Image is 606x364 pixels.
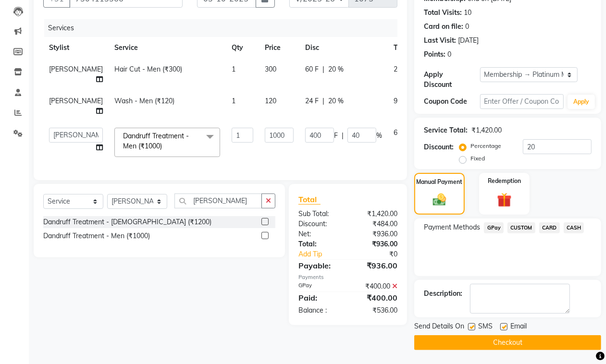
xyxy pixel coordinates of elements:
[447,49,451,60] div: 0
[568,95,595,109] button: Apply
[291,260,348,271] div: Payable:
[174,194,262,208] input: Search or Scan
[291,219,348,229] div: Discount:
[265,65,276,73] span: 300
[291,209,348,219] div: Sub Total:
[376,131,382,141] span: %
[424,222,480,232] span: Payment Methods
[394,97,401,105] span: 96
[334,131,338,141] span: F
[429,192,450,207] img: _cash.svg
[232,65,235,73] span: 1
[348,305,405,315] div: ₹536.00
[342,131,344,141] span: |
[484,222,504,233] span: GPay
[291,292,348,303] div: Paid:
[109,37,226,59] th: Service
[478,321,493,333] span: SMS
[49,97,103,105] span: [PERSON_NAME]
[510,321,527,333] span: Email
[226,37,259,59] th: Qty
[43,231,150,241] div: Dandruff Treatment - Men (₹1000)
[114,97,174,105] span: Wash - Men (₹120)
[305,64,319,74] span: 60 F
[291,229,348,239] div: Net:
[43,37,109,59] th: Stylist
[291,305,348,315] div: Balance :
[458,36,479,46] div: [DATE]
[394,128,405,137] span: 600
[488,177,521,185] label: Redemption
[348,292,405,303] div: ₹400.00
[298,194,321,205] span: Total
[322,96,324,106] span: |
[470,142,501,150] label: Percentage
[265,97,276,105] span: 120
[348,239,405,249] div: ₹936.00
[232,97,235,105] span: 1
[298,273,397,281] div: Payments
[43,217,211,227] div: Dandruff Treatment - [DEMOGRAPHIC_DATA] (₹1200)
[493,191,516,209] img: _gift.svg
[348,209,405,219] div: ₹1,420.00
[564,222,584,233] span: CASH
[394,65,405,73] span: 240
[424,125,468,135] div: Service Total:
[162,142,166,150] a: x
[480,94,564,109] input: Enter Offer / Coupon Code
[507,222,535,233] span: CUSTOM
[259,37,299,59] th: Price
[291,239,348,249] div: Total:
[424,70,480,90] div: Apply Discount
[465,22,469,32] div: 0
[123,132,189,150] span: Dandruff Treatment - Men (₹1000)
[414,321,464,333] span: Send Details On
[424,97,480,107] div: Coupon Code
[348,219,405,229] div: ₹484.00
[291,281,348,291] div: GPay
[388,37,416,59] th: Total
[348,260,405,271] div: ₹936.00
[49,65,103,73] span: [PERSON_NAME]
[114,65,182,73] span: Hair Cut - Men (₹300)
[328,96,344,106] span: 20 %
[348,281,405,291] div: ₹400.00
[539,222,560,233] span: CARD
[464,8,471,18] div: 10
[424,36,456,46] div: Last Visit:
[328,64,344,74] span: 20 %
[424,8,462,18] div: Total Visits:
[424,289,462,299] div: Description:
[291,249,358,259] a: Add Tip
[424,49,445,60] div: Points:
[305,96,319,106] span: 24 F
[348,229,405,239] div: ₹936.00
[44,19,405,37] div: Services
[470,154,485,163] label: Fixed
[417,178,463,186] label: Manual Payment
[358,249,405,259] div: ₹0
[424,22,463,32] div: Card on file:
[424,142,454,152] div: Discount:
[322,64,324,74] span: |
[299,37,388,59] th: Disc
[414,335,601,350] button: Checkout
[471,125,502,135] div: ₹1,420.00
